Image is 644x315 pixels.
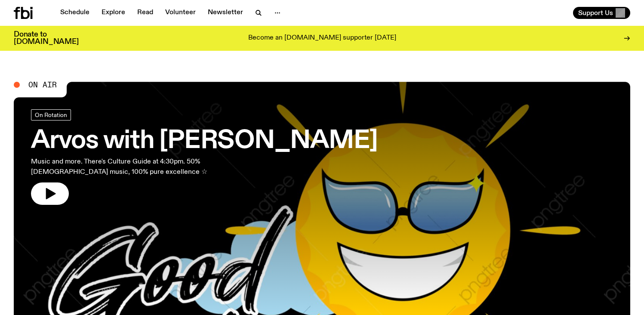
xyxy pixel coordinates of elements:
p: Music and more. There's Culture Guide at 4:30pm. 50% [DEMOGRAPHIC_DATA] music, 100% pure excellen... [31,157,251,177]
button: Support Us [573,7,630,19]
a: Arvos with [PERSON_NAME]Music and more. There's Culture Guide at 4:30pm. 50% [DEMOGRAPHIC_DATA] m... [31,109,378,205]
a: Newsletter [203,7,248,19]
h3: Arvos with [PERSON_NAME] [31,129,378,153]
a: Explore [96,7,130,19]
span: Support Us [578,9,613,17]
a: On Rotation [31,109,71,120]
a: Schedule [55,7,95,19]
a: Read [132,7,158,19]
p: Become an [DOMAIN_NAME] supporter [DATE] [248,34,396,42]
span: On Air [28,81,57,89]
a: Volunteer [160,7,201,19]
h3: Donate to [DOMAIN_NAME] [14,31,79,46]
span: On Rotation [35,111,67,118]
